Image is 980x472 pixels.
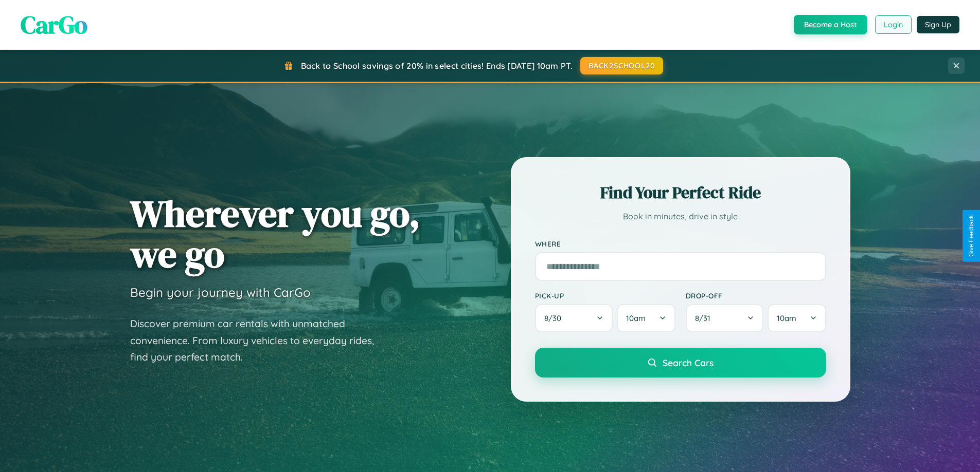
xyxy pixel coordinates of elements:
label: Pick-up [535,291,675,300]
p: Discover premium car rentals with unmatched convenience. From luxury vehicles to everyday rides, ... [130,315,387,366]
button: 8/30 [535,304,613,332]
span: 10am [626,313,646,323]
button: 10am [768,304,826,332]
label: Where [535,239,826,248]
h1: Wherever you go, we go [130,193,420,274]
button: 10am [617,304,675,332]
button: Search Cars [535,348,826,377]
span: 8 / 30 [544,313,566,323]
h3: Begin your journey with CarGo [130,285,311,300]
div: Give Feedback [968,215,975,257]
button: Login [875,15,912,34]
button: Become a Host [794,15,867,34]
span: Search Cars [663,357,714,368]
h2: Find Your Perfect Ride [535,181,826,204]
span: CarGo [21,8,87,42]
button: 8/31 [686,304,764,332]
span: 8 / 31 [695,313,716,323]
button: Sign Up [917,16,959,33]
label: Drop-off [686,291,826,300]
span: 10am [777,313,796,323]
p: Book in minutes, drive in style [535,209,826,224]
button: BACK2SCHOOL20 [580,57,663,74]
span: Back to School savings of 20% in select cities! Ends [DATE] 10am PT. [301,61,573,71]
